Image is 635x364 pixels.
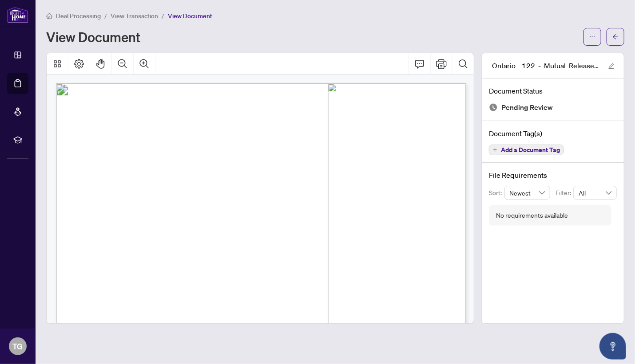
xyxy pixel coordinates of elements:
span: TG [13,340,23,352]
img: logo [7,7,28,23]
h4: Document Tag(s) [489,128,617,139]
p: Filter: [556,188,573,198]
span: Newest [510,186,545,200]
div: No requirements available [496,211,568,220]
span: View Document [168,12,212,20]
span: home [46,13,52,19]
span: Add a Document Tag [501,147,560,153]
p: Sort: [489,188,504,198]
li: / [104,11,107,21]
span: Pending Review [501,102,553,114]
img: Document Status [489,103,498,112]
span: edit [608,63,615,69]
button: Add a Document Tag [489,145,564,155]
span: arrow-left [612,34,619,40]
span: All [579,186,611,200]
span: View Transaction [111,12,158,20]
span: plus [493,148,497,152]
h4: File Requirements [489,170,617,180]
li: / [162,11,164,21]
span: _Ontario__122_-_Mutual_Release-2__2_ EXECUTED.pdf [489,60,600,71]
button: Open asap [599,333,626,360]
span: Deal Processing [56,12,101,20]
span: ellipsis [589,34,595,40]
h4: Document Status [489,86,617,96]
h1: View Document [46,30,140,44]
